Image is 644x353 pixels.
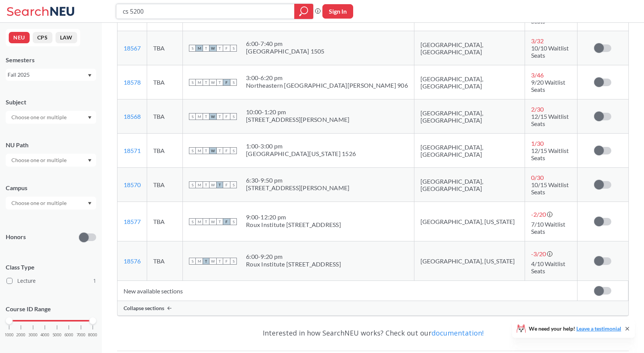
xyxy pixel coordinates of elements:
span: W [209,79,216,86]
span: F [223,113,230,120]
a: 18567 [124,44,141,52]
button: LAW [56,32,77,43]
span: Collapse sections [124,305,164,312]
div: Dropdown arrow [6,197,96,210]
span: S [230,113,237,120]
td: TBA [147,99,183,134]
div: Northeastern [GEOGRAPHIC_DATA][PERSON_NAME] 906 [246,82,408,89]
span: 7/10 Waitlist Seats [531,221,565,235]
span: M [196,113,203,120]
svg: Dropdown arrow [88,74,92,77]
span: F [223,258,230,265]
span: 12/15 Waitlist Seats [531,113,569,127]
span: S [189,79,196,86]
div: Fall 2025 [8,71,87,79]
span: 4000 [40,333,49,337]
label: Lecture [6,276,96,286]
div: Subject [6,98,96,106]
a: 18568 [124,113,141,120]
input: Class, professor, course number, "phrase" [122,5,289,18]
span: T [203,113,209,120]
div: Dropdown arrow [6,111,96,124]
span: S [230,258,237,265]
td: TBA [147,65,183,99]
a: 18571 [124,147,141,154]
span: F [223,181,230,188]
td: [GEOGRAPHIC_DATA], [GEOGRAPHIC_DATA] [414,168,525,202]
div: 6:30 - 9:50 pm [246,176,349,184]
span: W [209,113,216,120]
span: -3 / 20 [531,250,546,257]
span: 10/10 Waitlist Seats [531,44,569,59]
span: F [223,79,230,86]
span: 1 [93,277,96,285]
span: 12/15 Waitlist Seats [531,147,569,161]
div: 6:00 - 9:20 pm [246,253,341,260]
span: T [216,147,223,154]
span: 3 / 46 [531,71,544,79]
span: S [189,258,196,265]
div: Interested in how SearchNEU works? Check out our [117,322,629,344]
span: -2 / 20 [531,211,546,218]
p: Honors [6,233,26,241]
span: 7000 [76,333,86,337]
td: [GEOGRAPHIC_DATA], [GEOGRAPHIC_DATA] [414,99,525,134]
td: [GEOGRAPHIC_DATA], [GEOGRAPHIC_DATA] [414,134,525,168]
span: 1000 [5,333,14,337]
td: [GEOGRAPHIC_DATA], [US_STATE] [414,241,525,281]
span: T [203,45,209,52]
div: [STREET_ADDRESS][PERSON_NAME] [246,116,349,123]
span: T [216,45,223,52]
svg: Dropdown arrow [88,159,92,162]
span: 3000 [29,333,38,337]
input: Choose one or multiple [8,113,71,122]
span: T [216,218,223,225]
input: Choose one or multiple [8,199,71,208]
span: 8000 [88,333,97,337]
span: S [230,147,237,154]
span: S [189,218,196,225]
span: M [196,218,203,225]
span: T [203,79,209,86]
span: T [216,181,223,188]
span: S [230,218,237,225]
span: 3 / 32 [531,37,544,44]
span: S [189,181,196,188]
td: [GEOGRAPHIC_DATA], [GEOGRAPHIC_DATA] [414,31,525,65]
div: Collapse sections [117,301,628,315]
button: CPS [33,32,52,43]
div: [GEOGRAPHIC_DATA] 1505 [246,47,325,55]
button: Sign In [322,4,353,19]
span: F [223,218,230,225]
a: 18570 [124,181,141,188]
a: 18576 [124,257,141,265]
td: TBA [147,134,183,168]
div: [STREET_ADDRESS][PERSON_NAME] [246,184,349,192]
span: 0 / 30 [531,174,544,181]
td: New available sections [117,281,577,301]
div: NU Path [6,141,96,149]
span: S [230,45,237,52]
span: 5000 [52,333,62,337]
span: T [216,79,223,86]
span: We need your help! [529,326,621,331]
span: W [209,258,216,265]
span: M [196,45,203,52]
span: T [203,258,209,265]
p: Course ID Range [6,305,96,314]
span: 2000 [16,333,25,337]
input: Choose one or multiple [8,156,71,165]
div: 3:00 - 6:20 pm [246,74,408,82]
td: [GEOGRAPHIC_DATA], [US_STATE] [414,202,525,241]
div: 9:00 - 12:20 pm [246,213,341,221]
a: 18577 [124,218,141,225]
div: Roux Institute [STREET_ADDRESS] [246,260,341,268]
span: M [196,181,203,188]
div: 6:00 - 7:40 pm [246,40,325,47]
svg: Dropdown arrow [88,202,92,205]
span: S [230,79,237,86]
td: TBA [147,31,183,65]
span: T [216,113,223,120]
span: 1 / 30 [531,140,544,147]
span: F [223,45,230,52]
